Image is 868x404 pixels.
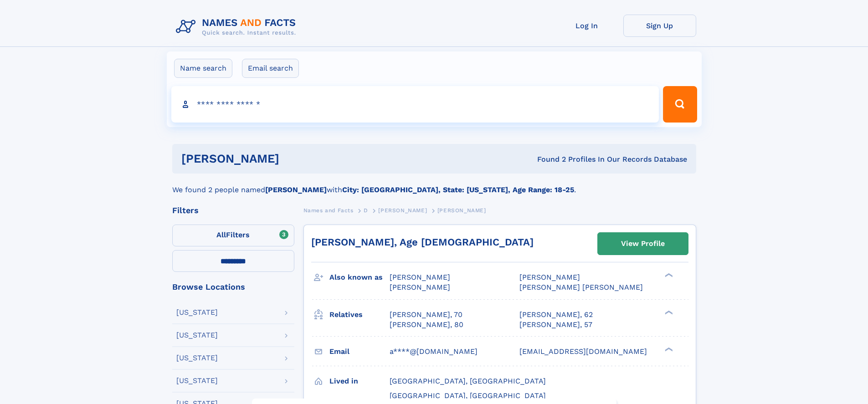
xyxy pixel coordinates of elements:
[390,391,546,400] span: [GEOGRAPHIC_DATA], [GEOGRAPHIC_DATA]
[174,59,232,78] label: Name search
[623,15,696,37] a: Sign Up
[390,310,462,320] a: [PERSON_NAME], 70
[390,283,450,291] span: [PERSON_NAME]
[390,377,546,385] span: [GEOGRAPHIC_DATA], [GEOGRAPHIC_DATA]
[598,233,688,255] a: View Profile
[176,309,218,316] div: [US_STATE]
[519,320,592,330] a: [PERSON_NAME], 57
[172,15,303,39] img: Logo Names and Facts
[550,15,623,37] a: Log In
[329,344,390,359] h3: Email
[364,207,368,214] span: D
[329,270,390,285] h3: Also known as
[437,207,486,214] span: [PERSON_NAME]
[176,377,218,384] div: [US_STATE]
[176,354,218,362] div: [US_STATE]
[408,154,687,164] div: Found 2 Profiles In Our Records Database
[519,347,647,356] span: [EMAIL_ADDRESS][DOMAIN_NAME]
[242,59,299,78] label: Email search
[390,320,463,330] a: [PERSON_NAME], 80
[390,273,450,281] span: [PERSON_NAME]
[329,373,390,389] h3: Lived in
[378,207,427,214] span: [PERSON_NAME]
[329,307,390,322] h3: Relatives
[519,283,643,291] span: [PERSON_NAME] [PERSON_NAME]
[181,153,408,164] h1: [PERSON_NAME]
[342,185,574,194] b: City: [GEOGRAPHIC_DATA], State: [US_STATE], Age Range: 18-25
[311,236,534,248] a: [PERSON_NAME], Age [DEMOGRAPHIC_DATA]
[519,310,593,320] a: [PERSON_NAME], 62
[172,174,696,195] div: We found 2 people named with .
[265,185,327,194] b: [PERSON_NAME]
[303,205,354,216] a: Names and Facts
[663,309,673,315] div: ❯
[172,206,294,215] div: Filters
[378,205,427,216] a: [PERSON_NAME]
[621,233,665,254] div: View Profile
[216,230,226,239] span: All
[663,86,697,123] button: Search Button
[663,346,673,352] div: ❯
[171,86,659,123] input: search input
[519,273,580,281] span: [PERSON_NAME]
[663,272,673,278] div: ❯
[364,205,368,216] a: D
[172,283,294,291] div: Browse Locations
[172,225,294,246] label: Filters
[176,332,218,339] div: [US_STATE]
